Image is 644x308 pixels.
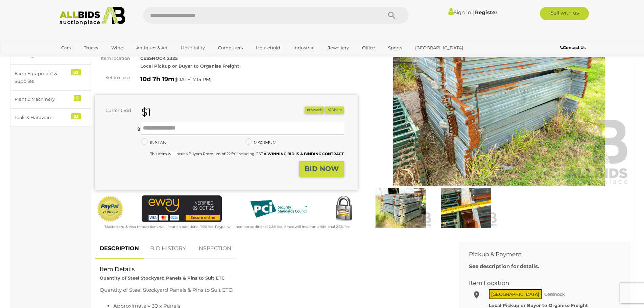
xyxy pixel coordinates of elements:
a: Jewellery [324,42,353,53]
img: Quantity of Steel Stockyard Panels & Pins to Suit ETC [369,188,432,228]
div: Current Bid [95,106,136,114]
img: Official PayPal Seal [96,195,124,222]
a: Trucks [79,42,102,53]
a: Contact Us [560,44,587,51]
small: Mastercard & Visa transactions will incur an additional 1.9% fee. Paypal will incur an additional... [104,224,350,229]
strong: CESSNOCK 2325 [140,55,178,61]
div: Set to close [90,74,135,81]
a: Hospitality [176,42,209,53]
h2: Item Details [100,266,444,273]
img: Quantity of Steel Stockyard Panels & Pins to Suit ETC [368,17,631,186]
a: Tools & Hardware 22 [10,109,91,126]
img: Quantity of Steel Stockyard Panels & Pins to Suit ETC [435,188,497,228]
h2: Item Location [469,280,610,286]
div: 22 [71,113,81,119]
b: Contact Us [560,45,586,50]
button: Watch [305,106,324,114]
h2: Pickup & Payment [469,251,610,258]
label: MAXIMUM [245,139,277,146]
strong: BID NOW [305,165,339,173]
strong: Local Pickup or Buyer to Organise Freight [489,303,588,308]
a: Sign In [448,9,471,16]
strong: Local Pickup or Buyer to Organise Freight [140,63,239,69]
img: eWAY Payment Gateway [142,195,222,222]
b: See description for details. [469,263,539,269]
div: Plant & Machinery [15,95,70,103]
a: DESCRIPTION [95,239,144,259]
a: Antiques & Art [132,42,172,53]
div: 63 [71,69,81,75]
div: 5 [74,95,81,101]
span: | [472,8,474,16]
a: Register [475,9,497,16]
img: Secured by Rapid SSL [330,195,357,222]
span: [DATE] 7:15 PM [176,76,210,82]
span: Cessnock [543,290,567,299]
img: PCI DSS compliant [245,195,312,222]
strong: $1 [141,106,151,118]
a: Industrial [289,42,319,53]
a: Household [252,42,285,53]
strong: 10d 7h 19m [140,75,174,83]
button: Search [375,7,409,24]
b: A WINNING BID IS A BINDING CONTRACT [264,151,344,156]
a: INSPECTION [192,239,236,259]
button: BID NOW [299,161,344,177]
a: Sell with us [540,7,589,20]
div: Tools & Hardware [15,114,70,121]
a: BID HISTORY [145,239,191,259]
a: Computers [214,42,247,53]
small: This Item will incur a Buyer's Premium of 22.5% including GST. [150,151,344,156]
a: Sports [384,42,406,53]
button: Share [325,106,344,114]
strong: Quantity of Steel Stockyard Panels & Pins to Suit ETC [100,275,224,281]
a: Wine [107,42,127,53]
a: Plant & Machinery 5 [10,90,91,108]
label: INSTANT [141,139,169,146]
a: Cars [57,42,75,53]
a: Farm Equipment & Supplies 63 [10,65,91,91]
li: Watch this item [305,106,324,114]
span: ( ) [174,77,212,82]
a: [GEOGRAPHIC_DATA] [411,42,468,53]
div: Farm Equipment & Supplies [15,70,70,86]
div: Item location [90,54,135,62]
span: [GEOGRAPHIC_DATA] [489,289,542,299]
p: Quantity of Steel Stockyard Panels & Pins to Suit ETC: [100,285,444,294]
a: Office [358,42,379,53]
img: Allbids.com.au [56,7,129,25]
